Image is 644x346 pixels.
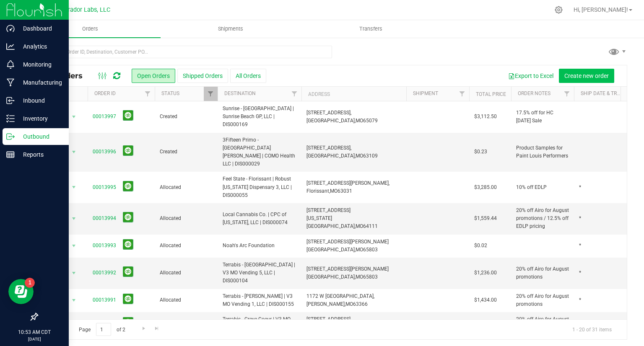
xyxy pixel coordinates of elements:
[20,20,161,38] a: Orders
[160,296,213,304] span: Allocated
[6,60,15,69] inline-svg: Monitoring
[363,223,378,229] span: 64111
[306,274,356,280] span: [GEOGRAPHIC_DATA],
[69,111,79,123] span: select
[37,46,332,58] input: Search Order ID, Destination, Customer PO...
[474,214,497,222] span: $1,559.44
[474,183,497,191] span: $3,285.00
[6,96,15,105] inline-svg: Inbound
[69,181,79,193] span: select
[69,213,79,225] span: select
[306,247,356,253] span: [GEOGRAPHIC_DATA],
[306,293,374,299] span: 1172 W [GEOGRAPHIC_DATA],
[160,269,213,277] span: Allocated
[72,323,132,336] span: Page of 2
[566,323,618,336] span: 1 - 20 of 31 items
[516,183,547,191] span: 10% off EDLP
[306,145,351,151] span: [STREET_ADDRESS],
[61,6,110,13] span: Curador Labs, LLC
[518,90,551,96] a: Order Notes
[138,323,150,334] a: Go to the next page
[301,20,441,38] a: Transfers
[345,301,353,307] span: MO
[306,118,356,124] span: [GEOGRAPHIC_DATA],
[288,87,301,101] a: Filter
[474,113,497,121] span: $3,112.50
[69,318,79,329] span: select
[223,211,296,227] span: Local Cannabis Co. | CPC of [US_STATE], LLC | DIS000074
[223,175,296,199] span: Feel State - Florissant | Robust [US_STATE] Dispensary 3, LLC | DIS000055
[4,336,65,342] p: [DATE]
[516,315,569,331] span: 20% off Airo for August promotions
[15,132,65,142] p: Outbound
[306,153,356,159] span: [GEOGRAPHIC_DATA],
[94,90,116,96] a: Order ID
[6,132,15,141] inline-svg: Outbound
[161,20,301,38] a: Shipments
[516,265,569,281] span: 20% off Airo for August promotions
[306,215,356,229] span: [US_STATE][GEOGRAPHIC_DATA],
[93,214,116,222] a: 00013994
[160,242,213,250] span: Allocated
[223,136,296,168] span: 3Fifteen Primo - [GEOGRAPHIC_DATA][PERSON_NAME] | COMO Health LLC | DIS000029
[160,148,213,156] span: Created
[338,188,352,194] span: 63031
[330,188,338,194] span: MO
[15,59,65,70] p: Monitoring
[516,207,569,231] span: 20% off Airo for August promotions / 12.5% off EDLP pricing
[306,188,330,194] span: Florissant,
[559,69,614,83] button: Create new order
[348,25,394,33] span: Transfers
[560,87,574,101] a: Filter
[223,105,296,129] span: Sunrise - [GEOGRAPHIC_DATA] | Sunrise Beach GP, LLC | DIS000169
[306,110,351,116] span: [STREET_ADDRESS],
[363,118,378,124] span: 65079
[301,87,406,101] th: Address
[151,323,163,334] a: Go to the last page
[204,87,218,101] a: Filter
[93,148,116,156] a: 00013996
[356,274,363,280] span: MO
[516,292,569,308] span: 20% off Airo for August promotions
[6,114,15,123] inline-svg: Inventory
[306,180,390,186] span: [STREET_ADDRESS][PERSON_NAME],
[160,183,213,191] span: Allocated
[224,90,256,96] a: Destination
[6,24,15,33] inline-svg: Dashboard
[69,240,79,252] span: select
[15,77,65,88] p: Manufacturing
[503,69,559,83] button: Export to Excel
[161,90,179,96] a: Status
[363,247,378,253] span: 65803
[223,292,296,308] span: Terrabis - [PERSON_NAME] | V3 MO Vending 1, LLC | DIS000155
[96,323,111,336] input: 1
[363,274,378,280] span: 65803
[363,153,378,159] span: 63109
[553,6,564,14] div: Manage settings
[207,25,254,33] span: Shipments
[306,316,351,322] span: [STREET_ADDRESS],
[132,69,175,83] button: Open Orders
[141,87,155,101] a: Filter
[306,301,345,307] span: [PERSON_NAME],
[476,91,506,97] a: Total Price
[516,144,569,160] span: Product Samples for Paint Louis Performers
[306,239,389,245] span: [STREET_ADDRESS][PERSON_NAME]
[455,87,469,101] a: Filter
[160,214,213,222] span: Allocated
[230,69,266,83] button: All Orders
[15,114,65,124] p: Inventory
[353,301,368,307] span: 63366
[8,279,34,304] iframe: Resource center
[15,96,65,106] p: Inbound
[6,150,15,159] inline-svg: Reports
[574,6,628,13] span: Hi, [PERSON_NAME]!
[71,25,109,33] span: Orders
[564,72,609,79] span: Create new order
[474,242,487,250] span: $0.02
[474,296,497,304] span: $1,434.00
[474,148,487,156] span: $0.23
[474,269,497,277] span: $1,236.00
[356,223,363,229] span: MO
